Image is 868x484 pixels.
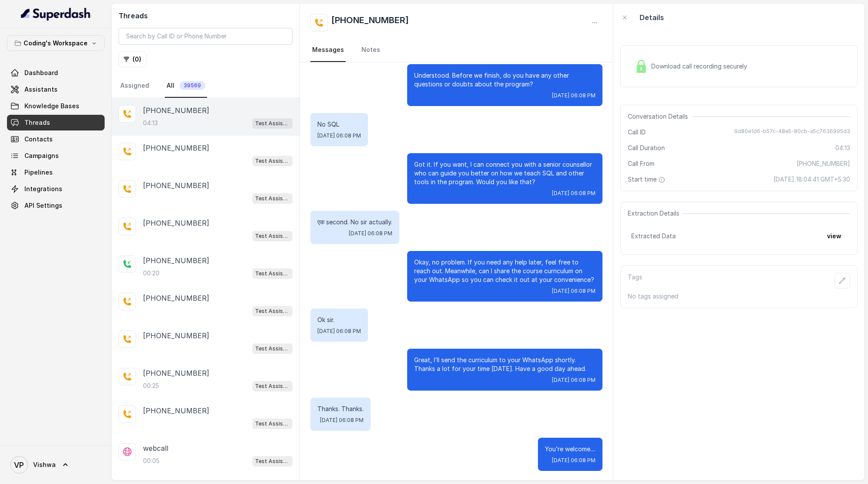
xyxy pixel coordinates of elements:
[24,118,50,127] span: Threads
[628,292,850,301] p: No tags assigned
[7,98,105,114] a: Knowledge Bases
[628,273,642,288] p: Tags
[7,82,105,97] a: Assistants
[734,128,850,137] span: 9d80e1d6-b57c-48e5-80cb-a5c7636995d3
[143,119,158,127] p: 04:13
[635,60,648,73] img: Lock Icon
[24,185,62,193] span: Integrations
[119,51,146,67] button: (0)
[255,269,290,278] p: Test Assistant-3
[7,35,105,51] button: Coding's Workspace
[552,288,596,295] span: [DATE] 06:08 PM
[143,255,209,266] p: [PHONE_NUMBER]
[24,201,62,210] span: API Settings
[180,81,205,90] span: 39569
[7,165,105,180] a: Pipelines
[317,405,364,413] p: Thanks. Thanks.
[255,419,290,428] p: Test Assistant-3
[317,218,392,227] p: एक second. No sir actually.
[24,38,88,48] p: Coding's Workspace
[143,218,209,228] p: [PHONE_NUMBER]
[310,38,346,62] a: Messages
[552,457,596,464] span: [DATE] 06:08 PM
[14,460,24,470] text: VP
[414,71,596,89] p: Understood. Before we finish, do you have any other questions or doubts about the program?
[119,10,293,21] h2: Threads
[7,198,105,213] a: API Settings
[255,232,290,240] p: Test Assistant-3
[119,74,293,98] nav: Tabs
[143,105,209,116] p: [PHONE_NUMBER]
[331,14,409,31] h2: [PHONE_NUMBER]
[773,175,850,184] span: [DATE] 18:04:41 GMT+5:30
[7,115,105,130] a: Threads
[651,62,751,71] span: Download call recording securely
[255,157,290,165] p: Test Assistant-3
[143,368,209,378] p: [PHONE_NUMBER]
[317,120,361,129] p: No SQL
[360,38,382,62] a: Notes
[21,7,91,21] img: light.svg
[628,159,654,168] span: Call From
[143,143,209,153] p: [PHONE_NUMBER]
[143,443,168,453] p: webcall
[143,293,209,303] p: [PHONE_NUMBER]
[545,445,596,453] p: You’re welcome....
[24,69,58,77] span: Dashboard
[255,119,290,128] p: Test Assistant- 2
[7,453,105,477] a: Vishwa
[24,168,53,177] span: Pipelines
[414,258,596,284] p: Okay, no problem. If you need any help later, feel free to reach out. Meanwhile, can I share the ...
[255,344,290,353] p: Test Assistant-3
[310,38,603,62] nav: Tabs
[317,328,361,335] span: [DATE] 06:08 PM
[320,417,364,424] span: [DATE] 06:08 PM
[143,269,160,278] p: 00:20
[255,382,290,391] p: Test Assistant-3
[7,131,105,147] a: Contacts
[628,209,683,218] span: Extraction Details
[628,112,691,121] span: Conversation Details
[143,330,209,341] p: [PHONE_NUMBER]
[414,356,596,373] p: Great, I’ll send the curriculum to your WhatsApp shortly. Thanks a lot for your time [DATE]. Have...
[552,190,596,197] span: [DATE] 06:08 PM
[7,65,105,81] a: Dashboard
[7,181,105,197] a: Integrations
[119,74,151,98] a: Assigned
[255,307,290,316] p: Test Assistant-3
[552,377,596,384] span: [DATE] 06:08 PM
[640,12,664,23] p: Details
[628,144,665,152] span: Call Duration
[143,457,160,465] p: 00:05
[24,151,59,160] span: Campaigns
[143,381,159,390] p: 00:25
[255,457,290,466] p: Test Assistant-3 (Followup)
[317,132,361,139] span: [DATE] 06:08 PM
[33,460,56,469] span: Vishwa
[835,144,850,152] span: 04:13
[255,194,290,203] p: Test Assistant-3
[24,102,79,110] span: Knowledge Bases
[628,128,646,137] span: Call ID
[143,180,209,191] p: [PHONE_NUMBER]
[143,405,209,416] p: [PHONE_NUMBER]
[822,228,847,244] button: view
[7,148,105,164] a: Campaigns
[552,92,596,99] span: [DATE] 06:08 PM
[165,74,207,98] a: All39569
[349,230,392,237] span: [DATE] 06:08 PM
[119,28,293,45] input: Search by Call ID or Phone Number
[24,135,53,144] span: Contacts
[414,160,596,186] p: Got it. If you want, I can connect you with a senior counsellor who can guide you better on how w...
[317,316,361,324] p: Ok sir.
[628,175,667,184] span: Start time
[24,85,58,94] span: Assistants
[631,232,676,240] span: Extracted Data
[797,159,850,168] span: [PHONE_NUMBER]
